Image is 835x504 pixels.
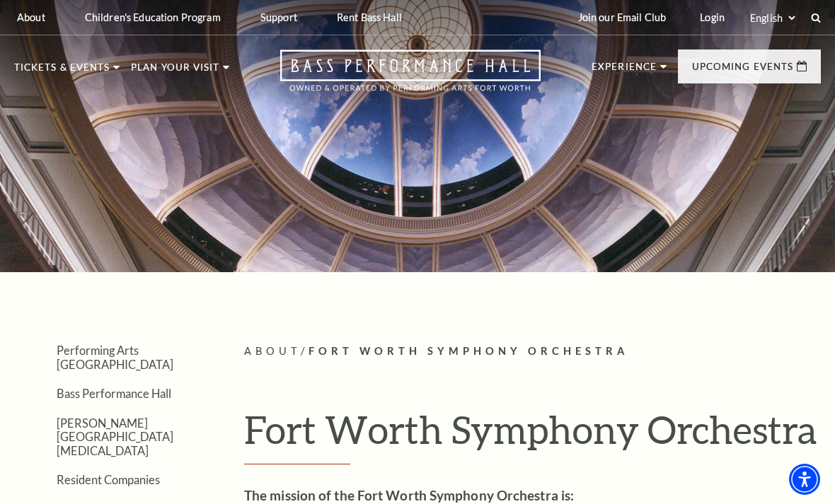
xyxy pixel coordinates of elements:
p: / [244,343,821,361]
strong: The mission of the Fort Worth Symphony Orchestra is: [244,487,574,503]
p: About [17,11,45,23]
a: Resident Companies [57,473,160,486]
p: Tickets & Events [14,63,110,80]
p: Support [260,11,297,23]
p: Rent Bass Hall [337,11,402,23]
p: Experience [592,62,657,79]
a: [PERSON_NAME][GEOGRAPHIC_DATA][MEDICAL_DATA] [57,416,173,457]
h1: Fort Worth Symphony Orchestra [244,406,821,464]
p: Upcoming Events [692,62,793,79]
p: Plan Your Visit [131,63,219,80]
select: Select: [747,11,797,25]
p: Children's Education Program [85,11,221,23]
a: Bass Performance Hall [57,387,171,400]
span: About [244,345,301,357]
a: Performing Arts [GEOGRAPHIC_DATA] [57,344,173,370]
div: Accessibility Menu [789,464,820,495]
span: Fort Worth Symphony Orchestra [309,345,628,357]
